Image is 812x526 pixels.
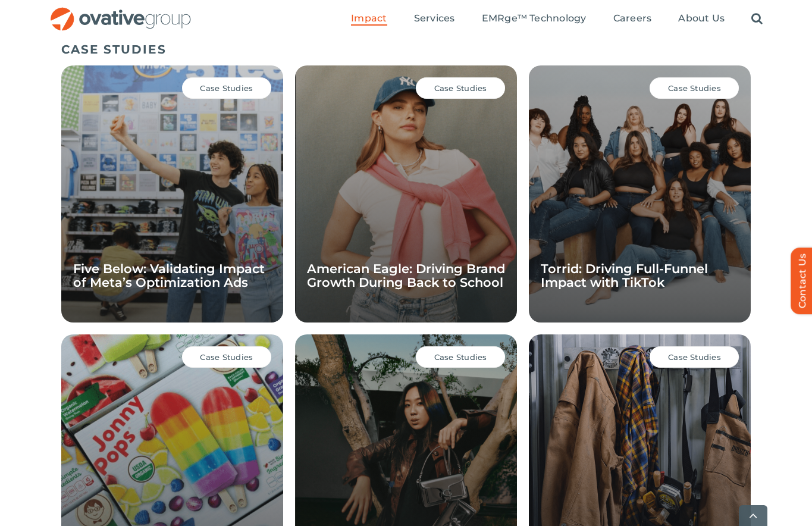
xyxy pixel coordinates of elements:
[351,12,387,24] span: Impact
[541,261,708,290] a: Torrid: Driving Full-Funnel Impact with TikTok
[414,12,455,24] span: Services
[351,12,387,26] a: Impact
[613,12,652,26] a: Careers
[307,261,505,290] a: American Eagle: Driving Brand Growth During Back to School
[482,12,587,24] span: EMRge™ Technology
[49,6,192,17] a: OG_Full_horizontal_RGB
[61,42,751,57] h5: CASE STUDIES
[482,12,587,26] a: EMRge™ Technology
[678,12,725,26] a: About Us
[414,12,455,26] a: Services
[678,12,725,24] span: About Us
[751,12,763,26] a: Search
[613,12,652,24] span: Careers
[73,261,265,290] a: Five Below: Validating Impact of Meta’s Optimization Ads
